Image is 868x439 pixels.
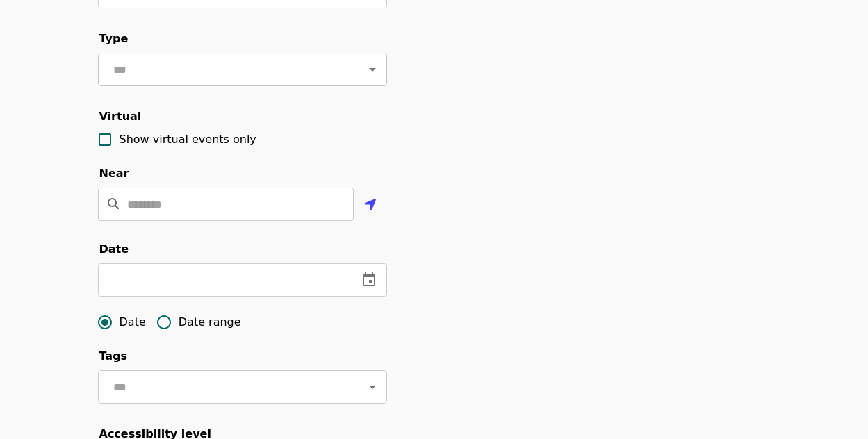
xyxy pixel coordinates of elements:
[108,197,119,210] i: search icon
[127,188,354,221] input: Location
[120,133,256,146] span: Show virtual events only
[179,314,241,331] span: Date range
[99,167,129,180] span: Near
[352,263,386,297] button: change date
[99,349,128,363] span: Tags
[354,189,387,222] button: Use my location
[99,110,142,123] span: Virtual
[364,197,377,213] i: location-arrow icon
[99,32,129,45] span: Type
[363,377,382,397] button: Open
[363,60,382,79] button: Open
[99,242,129,256] span: Date
[120,314,146,331] span: Date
